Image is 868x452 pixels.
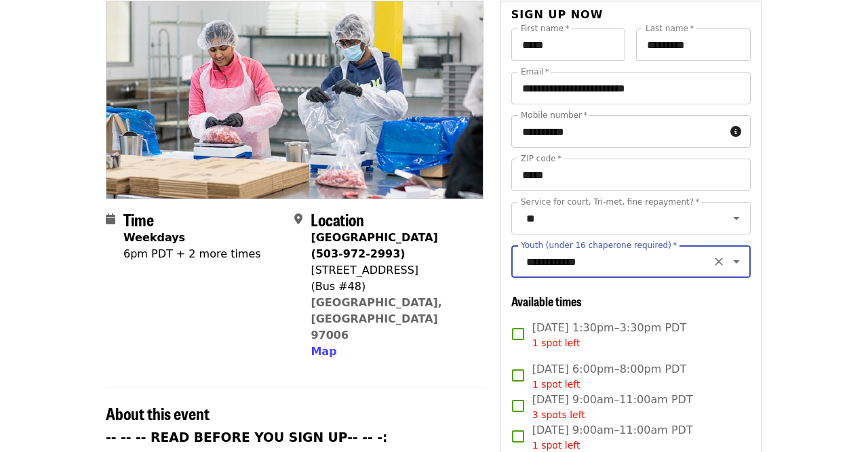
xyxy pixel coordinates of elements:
[311,344,336,360] button: Map
[311,345,336,358] span: Map
[521,155,561,163] label: ZIP code
[106,430,388,445] strong: -- -- -- READ BEFORE YOU SIGN UP-- -- -:
[532,409,585,420] span: 3 spots left
[521,68,549,76] label: Email
[521,24,570,33] label: First name
[511,72,751,104] input: Email
[106,401,210,425] span: About this event
[511,292,582,310] span: Available times
[532,320,686,350] span: [DATE] 1:30pm–3:30pm PDT
[709,252,728,271] button: Clear
[311,279,472,295] div: (Bus #48)
[532,337,580,348] span: 1 spot left
[511,8,604,21] span: Sign up now
[532,361,686,392] span: [DATE] 6:00pm–8:00pm PDT
[294,213,302,226] i: map-marker-alt icon
[123,231,185,244] strong: Weekdays
[646,24,694,33] label: Last name
[123,207,154,231] span: Time
[532,440,580,451] span: 1 spot left
[311,231,437,260] strong: [GEOGRAPHIC_DATA] (503-972-2993)
[511,115,725,148] input: Mobile number
[511,28,626,61] input: First name
[311,207,364,231] span: Location
[730,125,741,138] i: circle-info icon
[106,213,115,226] i: calendar icon
[311,296,442,342] a: [GEOGRAPHIC_DATA], [GEOGRAPHIC_DATA] 97006
[727,252,746,271] button: Open
[123,246,261,262] div: 6pm PDT + 2 more times
[521,241,677,249] label: Youth (under 16 chaperone required)
[106,1,483,198] img: Oct/Nov/Dec - Beaverton: Repack/Sort (age 10+) organized by Oregon Food Bank
[511,159,751,191] input: ZIP code
[521,111,587,119] label: Mobile number
[311,262,472,279] div: [STREET_ADDRESS]
[532,379,580,390] span: 1 spot left
[532,392,693,422] span: [DATE] 9:00am–11:00am PDT
[636,28,751,61] input: Last name
[521,198,700,206] label: Service for court, Tri-met, fine repayment?
[727,209,746,228] button: Open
